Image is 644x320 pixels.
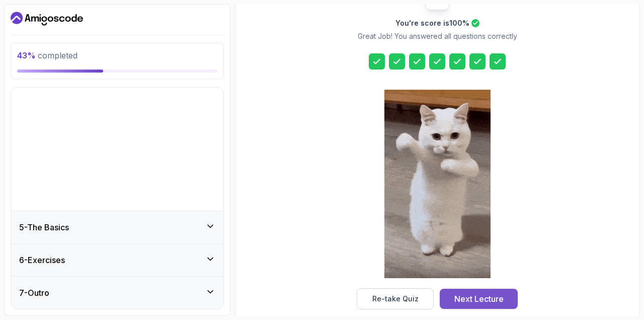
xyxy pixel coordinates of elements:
[357,288,434,309] button: Re-take Quiz
[19,254,65,266] h3: 6 - Exercises
[384,90,491,278] img: cool-cat
[372,294,419,304] div: Re-take Quiz
[17,50,77,60] span: completed
[395,18,469,28] h2: You're score is 100 %
[11,211,223,243] button: 5-The Basics
[440,289,518,309] button: Next Lecture
[11,277,223,309] button: 7-Outro
[11,244,223,276] button: 6-Exercises
[19,287,49,299] h3: 7 - Outro
[358,31,517,41] p: Great Job! You answered all questions correctly
[17,50,36,60] span: 43 %
[11,11,83,27] a: Dashboard
[454,293,504,305] div: Next Lecture
[19,221,69,233] h3: 5 - The Basics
